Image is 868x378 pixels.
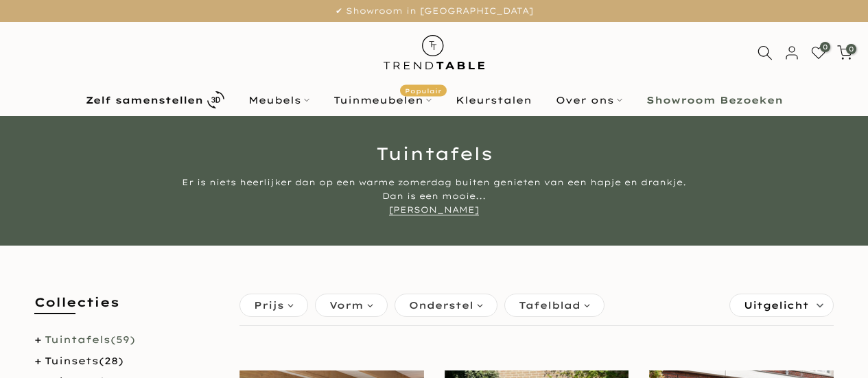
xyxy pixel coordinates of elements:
[519,298,580,313] span: Tafelblad
[837,45,852,60] a: 0
[177,176,692,217] div: Er is niets heerlijker dan op een warme zomerdag buiten genieten van een hapje en drankje. Dan is...
[73,88,236,112] a: Zelf samenstellen
[86,95,203,105] b: Zelf samenstellen
[45,333,135,346] a: Tuintafels(59)
[236,92,321,108] a: Meubels
[634,92,795,108] a: Showroom Bezoeken
[409,298,473,313] span: Onderstel
[443,92,543,108] a: Kleurstalen
[744,294,809,316] span: Uitgelicht
[321,92,443,108] a: TuinmeubelenPopulair
[110,333,135,346] span: (59)
[820,42,830,52] span: 0
[33,145,836,162] h1: Tuintafels
[811,45,826,60] a: 0
[1,308,70,377] iframe: toggle-frame
[846,44,856,54] span: 0
[99,355,124,367] span: (28)
[329,298,364,313] span: Vorm
[17,3,851,19] p: ✔ Showroom in [GEOGRAPHIC_DATA]
[543,92,634,108] a: Over ons
[34,294,219,324] h5: Collecties
[389,204,479,215] a: [PERSON_NAME]
[254,298,284,313] span: Prijs
[45,355,124,367] a: Tuinsets(28)
[374,22,494,83] img: trend-table
[730,294,833,316] label: Sorteren:Uitgelicht
[646,95,783,105] b: Showroom Bezoeken
[400,84,447,96] span: Populair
